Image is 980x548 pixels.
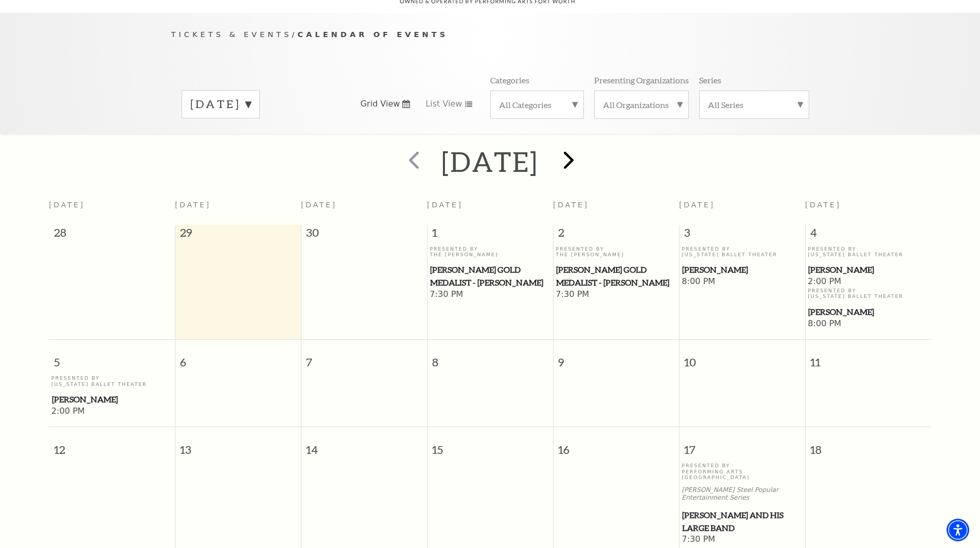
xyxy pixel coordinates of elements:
span: [DATE] [805,201,841,209]
span: [PERSON_NAME] [682,263,802,276]
span: 8:00 PM [682,276,803,288]
span: 2 [554,225,679,245]
span: 6 [175,340,301,375]
p: / [171,28,809,41]
span: 15 [427,427,553,463]
p: Presented By Performing Arts [GEOGRAPHIC_DATA] [682,463,803,480]
label: All Organizations [603,99,680,110]
label: All Series [708,99,800,110]
span: 1 [427,225,553,245]
span: [PERSON_NAME] and his Large Band [682,509,802,534]
label: [DATE] [190,96,251,112]
span: 30 [301,225,427,245]
span: 17 [680,427,805,463]
span: 7:30 PM [430,289,550,300]
p: Presenting Organizations [594,75,689,85]
span: [DATE] [301,201,337,209]
button: next [548,144,586,180]
span: List View [425,98,462,110]
span: [PERSON_NAME] [808,263,928,276]
span: Tickets & Events [171,30,292,39]
span: [DATE] [49,201,85,209]
span: 5 [49,340,175,375]
button: prev [394,144,432,180]
label: All Categories [499,99,575,110]
span: [PERSON_NAME] Gold Medalist - [PERSON_NAME] [430,263,550,289]
span: 14 [301,427,427,463]
p: Series [699,75,721,85]
span: 7:30 PM [556,289,676,300]
span: 8:00 PM [808,319,929,330]
p: Presented By The [PERSON_NAME] [430,246,550,258]
span: [DATE] [553,201,589,209]
p: Categories [490,75,529,85]
span: [DATE] [427,201,463,209]
span: 18 [806,427,932,463]
p: Presented By [US_STATE] Ballet Theater [808,246,929,258]
span: 12 [49,427,175,463]
div: Accessibility Menu [947,519,969,541]
span: [PERSON_NAME] [808,306,928,319]
span: 9 [554,340,679,375]
span: 8 [427,340,553,375]
span: 2:00 PM [51,406,172,417]
p: Presented By [US_STATE] Ballet Theater [51,375,172,387]
span: [DATE] [679,201,715,209]
h2: [DATE] [441,145,539,178]
p: Presented By [US_STATE] Ballet Theater [808,288,929,299]
span: 29 [175,225,301,245]
span: Calendar of Events [297,30,448,39]
p: Presented By The [PERSON_NAME] [556,246,676,258]
p: Presented By [US_STATE] Ballet Theater [682,246,803,258]
span: 2:00 PM [808,276,929,288]
span: [DATE] [175,201,211,209]
span: 3 [680,225,805,245]
span: Grid View [361,98,400,110]
span: [PERSON_NAME] Gold Medalist - [PERSON_NAME] [556,263,676,289]
span: 10 [680,340,805,375]
span: 4 [806,225,932,245]
span: 13 [175,427,301,463]
span: 7 [301,340,427,375]
span: 11 [806,340,932,375]
span: 7:30 PM [682,534,803,545]
span: [PERSON_NAME] [52,393,172,406]
p: [PERSON_NAME] Steel Popular Entertainment Series [682,486,803,502]
span: 16 [554,427,679,463]
span: 28 [49,225,175,245]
